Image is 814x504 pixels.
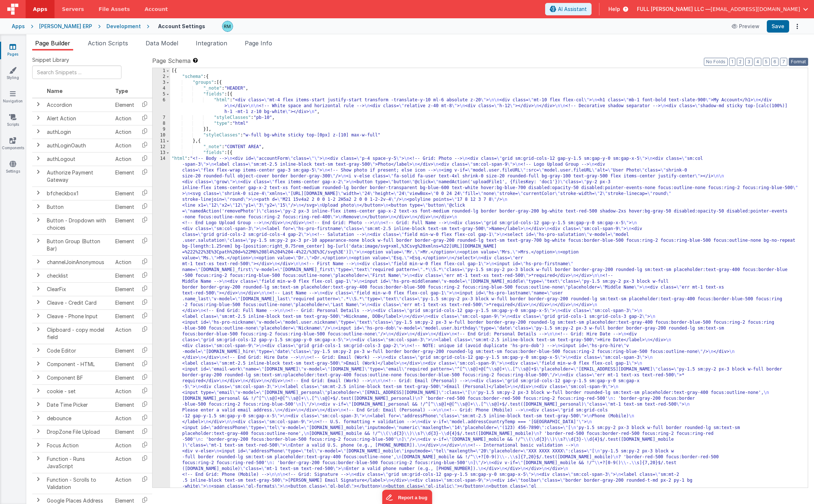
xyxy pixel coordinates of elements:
td: Element [112,98,137,112]
button: 5 [763,58,770,66]
div: [PERSON_NAME] ERP [39,23,92,30]
span: Help [608,5,620,13]
span: FULL [PERSON_NAME] LLC — [637,5,710,13]
td: Cleave - Credit Card [44,296,112,309]
button: Preview [727,20,764,32]
td: Action [112,411,137,425]
td: Element [112,296,137,309]
div: 5 [153,91,170,97]
td: Action [112,125,137,139]
td: Action [112,384,137,398]
td: Component BF [44,371,112,384]
div: Apps [12,23,25,30]
td: Button Group (Button Bar) [44,234,112,255]
td: Element [112,344,137,357]
div: 8 [153,121,170,127]
td: Element [112,309,137,323]
button: No Folds [704,58,728,66]
td: Component - HTML [44,357,112,371]
td: Clipboard - copy model field [44,323,112,344]
td: checklist [44,269,112,282]
td: Element [112,214,137,234]
span: AI Assistant [558,5,587,13]
td: Action [112,152,137,166]
span: Data Model [146,40,178,47]
span: Page Schema [152,56,191,65]
span: File Assets [99,5,130,13]
td: Alert Action [44,112,112,125]
input: Search Snippets ... [32,65,121,79]
span: Integration [196,40,227,47]
span: Servers [62,5,84,13]
td: ClearFix [44,282,112,296]
td: Element [112,234,137,255]
div: 2 [153,74,170,80]
button: Save [767,20,789,33]
button: 1 [729,58,735,66]
td: authLogout [44,152,112,166]
td: Element [112,425,137,439]
td: authLoginOauth [44,139,112,152]
td: Function - Runs JavaScript [44,452,112,473]
div: 9 [153,127,170,132]
td: bfcheckbox1 [44,187,112,200]
td: Element [112,200,137,214]
td: Action [112,255,137,269]
div: Development [106,23,141,30]
td: Cleave - Phone Input [44,309,112,323]
td: Code Editor [44,344,112,357]
button: Format [789,58,808,66]
td: DropZone File Upload [44,425,112,439]
button: FULL [PERSON_NAME] LLC — [EMAIL_ADDRESS][DOMAIN_NAME] [637,5,808,13]
td: Action [112,112,137,125]
td: Function - Scrolls to Validation [44,473,112,494]
td: Element [112,282,137,296]
td: Action [112,139,137,152]
div: 13 [153,150,170,156]
td: Action [112,452,137,473]
div: 4 [153,86,170,91]
img: b13c88abc1fc393ceceb84a58fc04ef4 [222,21,233,31]
td: Element [112,398,137,411]
button: 7 [780,58,787,66]
td: Element [112,269,137,282]
div: 1 [153,68,170,74]
span: Page Info [245,40,272,47]
div: 11 [153,138,170,144]
td: debounce [44,411,112,425]
td: authLogin [44,125,112,139]
button: 2 [737,58,744,66]
td: Element [112,166,137,187]
button: 3 [745,58,753,66]
div: 10 [153,132,170,138]
span: Snippet Library [32,56,69,64]
span: [EMAIL_ADDRESS][DOMAIN_NAME] [710,5,800,13]
div: 12 [153,144,170,150]
button: 6 [771,58,779,66]
td: channelJoinAnonymous [44,255,112,269]
td: Element [112,371,137,384]
button: 4 [754,58,761,66]
span: Apps [33,5,47,13]
div: 7 [153,115,170,121]
td: Element [112,357,137,371]
div: 3 [153,80,170,86]
span: Action Scripts [88,40,128,47]
span: Type [115,88,128,94]
span: Page Builder [35,40,70,47]
td: cookie - set [44,384,112,398]
td: Accordion [44,98,112,112]
button: Options [792,21,802,31]
td: Focus Action [44,439,112,452]
td: Action [112,473,137,494]
td: Button [44,200,112,214]
span: Name [47,88,63,94]
div: 6 [153,97,170,115]
td: Date Time Picker [44,398,112,411]
td: Element [112,187,137,200]
h4: Account Settings [158,23,205,29]
td: Authorize Payment Gateway [44,166,112,187]
td: Button - Dropdown with choices [44,214,112,234]
button: AI Assistant [545,3,592,15]
td: Action [112,439,137,452]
